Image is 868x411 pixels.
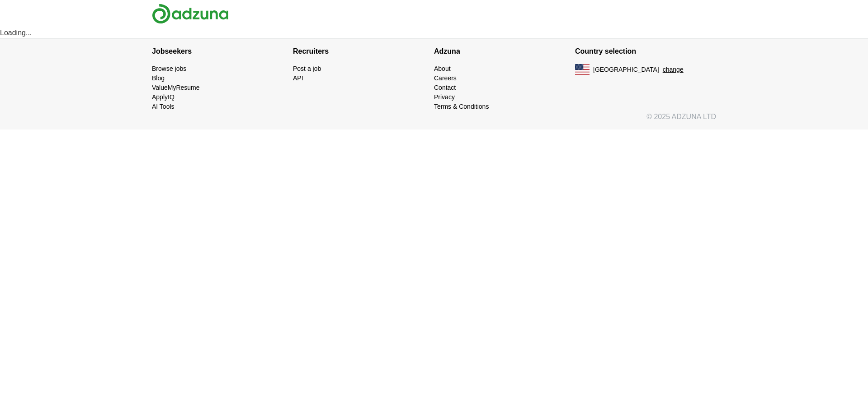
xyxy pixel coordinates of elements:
[152,74,165,82] a: Blog
[434,103,489,110] a: Terms & Conditions
[152,84,200,91] a: ValueMyResume
[434,84,456,91] a: Contact
[575,64,590,75] img: US flag
[434,74,457,82] a: Careers
[593,65,659,74] span: [GEOGRAPHIC_DATA]
[152,103,175,110] a: AI Tools
[434,65,451,72] a: About
[145,111,723,129] div: © 2025 ADZUNA LTD
[293,65,321,72] a: Post a job
[152,93,175,101] a: ApplyIQ
[663,65,684,74] button: change
[293,74,303,82] a: API
[575,39,716,64] h4: Country selection
[152,4,229,24] img: Adzuna logo
[434,93,455,101] a: Privacy
[152,65,186,72] a: Browse jobs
